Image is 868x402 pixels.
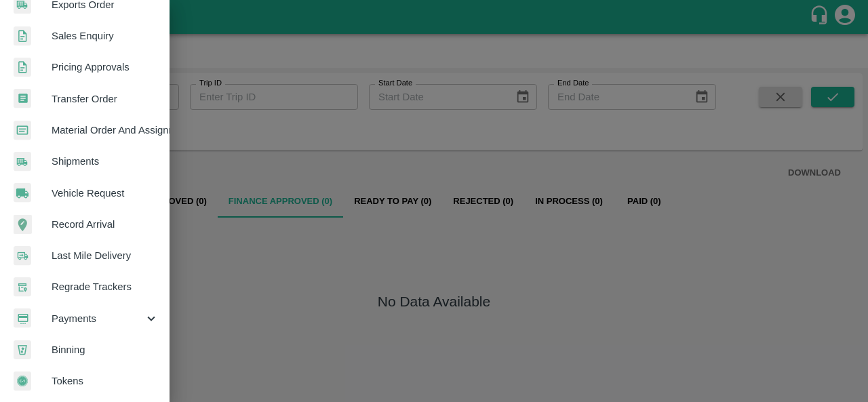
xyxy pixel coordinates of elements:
span: Transfer Order [52,92,159,106]
img: delivery [14,246,31,266]
img: centralMaterial [14,121,31,140]
img: vehicle [14,183,31,203]
span: Material Order And Assignment [52,123,159,138]
img: recordArrival [14,215,32,234]
img: whTracker [14,277,31,297]
span: Tokens [52,374,159,388]
span: Sales Enquiry [52,28,159,43]
span: Pricing Approvals [52,60,159,75]
span: Payments [52,311,144,326]
img: sales [14,58,31,77]
span: Regrade Trackers [52,279,159,294]
img: tokens [14,371,31,391]
span: Vehicle Request [52,186,159,201]
span: Shipments [52,154,159,169]
span: Binning [52,342,159,357]
img: payment [14,308,31,328]
img: shipments [14,152,31,172]
img: sales [14,26,31,46]
span: Record Arrival [52,217,159,232]
span: Last Mile Delivery [52,248,159,263]
img: whTransfer [14,89,31,108]
img: bin [14,340,31,359]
